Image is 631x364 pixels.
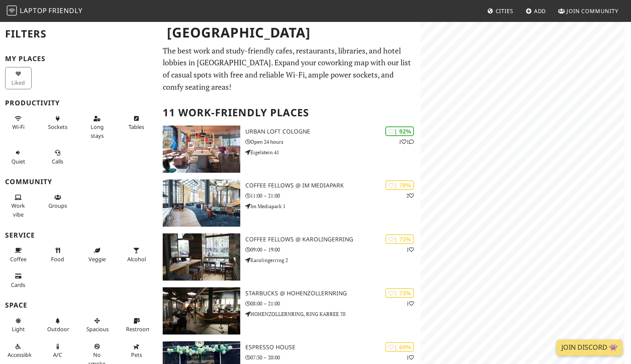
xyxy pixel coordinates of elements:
[7,4,83,19] a: LaptopFriendly LaptopFriendly
[484,3,517,19] a: Cities
[11,202,25,218] span: People working
[555,3,622,19] a: Join Community
[5,314,32,336] button: Light
[163,100,416,126] h2: 11 Work-Friendly Places
[163,287,240,335] img: Starbucks @ Hohenzollernring
[48,123,67,131] span: Power sockets
[245,290,421,297] h3: Starbucks @ Hohenzollernring
[245,310,421,318] p: HOHENZOLLERNRING, RING KARREE 70
[385,234,414,244] div: | 73%
[5,21,153,47] h2: Filters
[10,255,27,263] span: Coffee
[5,269,32,292] button: Cards
[124,314,150,336] button: Restroom
[385,126,414,136] div: | 92%
[89,255,106,263] span: Veggie
[131,351,142,359] span: Pet friendly
[11,281,25,289] span: Credit cards
[245,192,421,200] p: 11:00 – 21:00
[45,340,71,362] button: A/C
[245,344,421,351] h3: Espresso House
[5,178,153,186] h3: Community
[45,112,71,134] button: Sockets
[12,123,24,131] span: Stable Wi-Fi
[48,202,67,209] span: Group tables
[163,233,240,281] img: Coffee Fellows @ Karolingerring
[5,231,153,239] h3: Service
[124,244,150,266] button: Alcohol
[406,192,414,200] p: 2
[406,246,414,254] p: 1
[11,158,25,165] span: Quiet
[399,138,414,146] p: 1 1
[45,146,71,168] button: Calls
[8,351,33,359] span: Accessible
[567,7,618,15] span: Join Community
[5,340,32,362] button: Accessible
[45,244,71,266] button: Food
[127,255,146,263] span: Alcohol
[84,112,110,142] button: Long stays
[5,301,153,309] h3: Space
[163,179,240,227] img: Coffee Fellows @ Im Mediapark
[7,5,17,16] img: LaptopFriendly
[84,244,110,266] button: Veggie
[385,342,414,352] div: | 69%
[158,179,421,227] a: Coffee Fellows @ Im Mediapark | 78% 2 Coffee Fellows @ Im Mediapark 11:00 – 21:00 Im Mediapark 1
[126,325,151,333] span: Restroom
[129,123,144,131] span: Work-friendly tables
[385,288,414,298] div: | 73%
[160,21,419,44] h1: [GEOGRAPHIC_DATA]
[522,3,550,19] a: Add
[52,158,63,165] span: Video/audio calls
[86,325,109,333] span: Spacious
[47,325,69,333] span: Outdoor area
[5,99,153,107] h3: Productivity
[245,353,421,361] p: 07:30 – 20:00
[534,7,546,15] span: Add
[556,340,623,356] a: Join Discord 👾
[5,112,32,134] button: Wi-Fi
[245,246,421,254] p: 09:00 – 19:00
[45,314,71,336] button: Outdoor
[406,353,414,361] p: 1
[51,255,64,263] span: Food
[163,126,240,173] img: URBAN LOFT Cologne
[158,287,421,335] a: Starbucks @ Hohenzollernring | 73% 1 Starbucks @ Hohenzollernring 08:00 – 21:00 HOHENZOLLERNRING,...
[20,6,47,15] span: Laptop
[48,6,82,15] span: Friendly
[5,146,32,168] button: Quiet
[245,236,421,243] h3: Coffee Fellows @ Karolingerring
[91,123,104,139] span: Long stays
[53,351,62,359] span: Air conditioned
[5,244,32,266] button: Coffee
[5,55,153,63] h3: My Places
[245,148,421,156] p: Eigelstein 41
[45,190,71,213] button: Groups
[124,112,150,134] button: Tables
[245,128,421,135] h3: URBAN LOFT Cologne
[158,126,421,173] a: URBAN LOFT Cologne | 92% 11 URBAN LOFT Cologne Open 24 hours Eigelstein 41
[158,233,421,281] a: Coffee Fellows @ Karolingerring | 73% 1 Coffee Fellows @ Karolingerring 09:00 – 19:00 Karolingerr...
[245,256,421,264] p: Karolingerring 2
[245,182,421,189] h3: Coffee Fellows @ Im Mediapark
[385,180,414,190] div: | 78%
[5,190,32,221] button: Work vibe
[84,314,110,336] button: Spacious
[496,7,513,15] span: Cities
[245,300,421,308] p: 08:00 – 21:00
[124,340,150,362] button: Pets
[245,138,421,146] p: Open 24 hours
[245,202,421,210] p: Im Mediapark 1
[406,300,414,308] p: 1
[12,325,25,333] span: Natural light
[163,45,416,93] p: The best work and study-friendly cafes, restaurants, libraries, and hotel lobbies in [GEOGRAPHIC_...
